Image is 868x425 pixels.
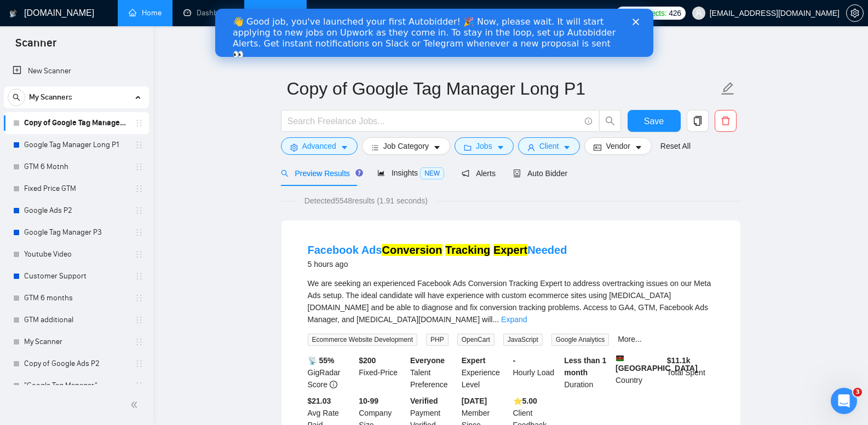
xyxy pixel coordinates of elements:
[4,60,149,82] li: New Scanner
[464,143,472,152] span: folder
[8,94,25,101] span: search
[359,356,376,365] b: $ 200
[462,397,487,405] b: [DATE]
[24,156,128,178] a: GTM 6 Motnh
[308,277,714,325] div: We are seeking an experienced Facebook Ads Conversion Tracking Expert to address overtracking iss...
[24,353,128,375] a: Copy of Google Ads P2
[308,334,418,346] span: Ecommerce Website Development
[281,169,360,178] span: Preview Results
[7,35,65,58] span: Scanner
[410,356,445,365] b: Everyone
[518,137,580,155] button: userClientcaret-down
[695,9,703,17] span: user
[24,112,128,134] a: Copy of Google Tag Manager Long P1
[513,170,521,177] span: robot
[616,354,698,372] b: [GEOGRAPHIC_DATA]
[215,9,653,57] iframe: Intercom live chat banner
[846,9,864,18] a: setting
[635,143,642,152] span: caret-down
[644,114,664,128] span: Save
[24,178,128,200] a: Fixed Price GTM
[584,137,651,155] button: idcardVendorcaret-down
[288,114,580,128] input: Search Freelance Jobs...
[24,134,128,156] a: Google Tag Manager Long P1
[721,81,735,96] span: edit
[308,244,567,256] a: Facebook AdsConversion Tracking ExpertNeeded
[357,354,408,391] div: Fixed-Price
[539,140,559,152] span: Client
[354,168,364,178] div: Tooltip anchor
[24,243,128,265] a: Youtube Video
[503,334,543,346] span: JavaScript
[24,265,128,287] a: Customer Support
[433,143,441,152] span: caret-down
[135,272,143,281] span: holder
[287,75,718,102] input: Scanner name...
[281,170,289,177] span: search
[183,8,233,18] a: dashboardDashboard
[628,110,681,132] button: Save
[715,116,736,126] span: delete
[135,162,143,171] span: holder
[600,116,620,126] span: search
[281,137,358,155] button: settingAdvancedcaret-down
[462,170,469,177] span: notification
[665,354,716,391] div: Total Spent
[341,143,348,152] span: caret-down
[9,5,17,22] img: logo
[377,169,385,177] span: area-chart
[687,116,708,126] span: copy
[493,244,527,256] mark: Expert
[377,168,444,177] span: Insights
[599,110,621,132] button: search
[426,334,449,346] span: PHP
[564,356,606,377] b: Less than 1 month
[255,8,296,18] a: searchScanner
[18,8,403,51] div: 👋 Good job, you've launched your first Autobidder! 🎉 Now, please wait. It will start applying to ...
[135,184,143,193] span: holder
[527,143,535,152] span: user
[417,10,428,16] div: Close
[359,397,378,405] b: 10-99
[455,137,514,155] button: folderJobscaret-down
[308,397,331,405] b: $21.03
[135,381,143,390] span: holder
[853,388,862,397] span: 3
[135,359,143,368] span: holder
[302,140,336,152] span: Advanced
[371,143,379,152] span: bars
[135,119,143,127] span: holder
[831,388,857,414] iframe: Intercom live chat
[618,335,642,344] a: More...
[362,137,450,155] button: barsJob Categorycaret-down
[410,397,438,405] b: Verified
[847,9,863,18] span: setting
[135,206,143,215] span: holder
[24,287,128,309] a: GTM 6 months
[24,375,128,397] a: "Google Tag Manager"
[135,141,143,149] span: holder
[616,354,624,362] img: 🇰🇪
[634,7,666,19] span: Connects:
[8,89,25,106] button: search
[660,140,691,152] a: Reset All
[513,169,567,178] span: Auto Bidder
[135,316,143,324] span: holder
[551,334,609,346] span: Google Analytics
[308,279,711,324] span: We are seeking an experienced Facebook Ads Conversion Tracking Expert to address overtracking iss...
[462,169,496,178] span: Alerts
[129,8,162,18] a: homeHome
[445,244,490,256] mark: Tracking
[290,143,298,152] span: setting
[24,331,128,353] a: My Scanner
[29,86,72,108] span: My Scanners
[459,354,511,391] div: Experience Level
[308,356,335,365] b: 📡 55%
[462,356,486,365] b: Expert
[513,397,537,405] b: ⭐️ 5.00
[513,356,516,365] b: -
[408,354,459,391] div: Talent Preference
[497,143,504,152] span: caret-down
[667,356,691,365] b: $ 11.1k
[130,399,141,410] span: double-left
